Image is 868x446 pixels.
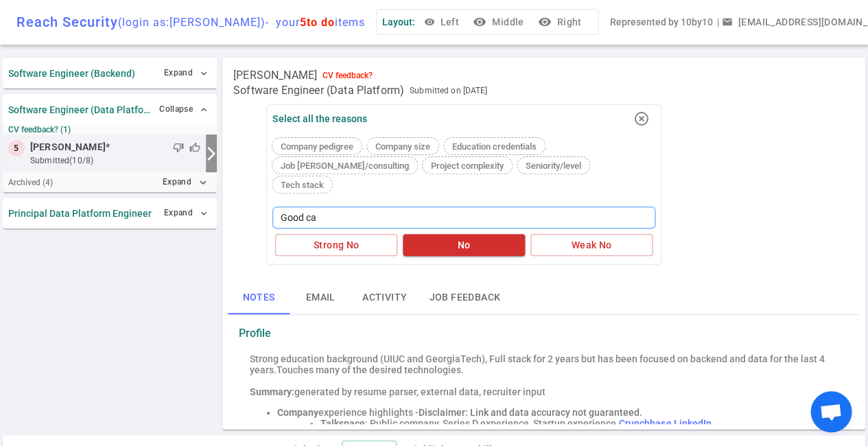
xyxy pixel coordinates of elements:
[370,141,436,152] span: Company size
[161,203,211,223] button: Expand
[447,141,542,152] span: Education credentials
[8,208,152,219] strong: Principal Data Platform Engineer
[275,180,329,190] span: Tech stack
[320,418,838,429] li: : Public company, Series D experience, Startup experience.
[473,15,486,29] i: visibility
[8,125,211,134] small: CV feedback? (1)
[250,386,294,397] strong: Summary:
[198,68,209,79] span: expand_more
[619,418,671,429] a: Crunchbase
[419,407,642,418] span: Disclaimer: Link and data accuracy not guaranteed.
[275,234,397,257] button: Strong No
[810,391,852,432] div: Open chat
[470,10,529,35] button: visibilityMiddle
[198,208,209,219] span: expand_more
[228,281,860,314] div: basic tabs example
[673,418,711,429] a: LinkedIn
[275,141,359,152] span: Company pedigree
[300,16,335,29] span: 5 to do
[8,178,53,187] small: Archived ( 4 )
[250,353,838,375] div: Strong education background (UIUC and GeorgiaTech), Full stack for 2 years but has been focused o...
[382,16,415,27] span: Layout:
[159,172,211,192] button: Expandexpand_more
[272,113,367,124] div: Select all the reasons
[423,16,434,27] span: visibility
[275,161,414,171] span: Job [PERSON_NAME]/consulting
[198,104,209,115] span: expand_less
[8,140,25,156] div: 5
[239,327,271,340] strong: Profile
[197,176,209,189] i: expand_more
[535,10,587,35] button: visibilityRight
[290,281,351,314] button: Email
[16,14,365,30] div: Reach Security
[228,281,290,314] button: Notes
[421,10,465,35] button: Left
[266,16,365,29] span: - your items
[189,142,200,153] span: thumb_up
[233,84,404,97] span: Software Engineer (Data Platform)
[203,145,220,162] i: arrow_forward_ios
[520,161,587,171] span: Seniority/level
[425,161,509,171] span: Project complexity
[118,16,266,29] span: (login as: [PERSON_NAME] )
[156,99,211,119] button: Collapse
[628,105,655,132] button: highlight_off
[633,110,650,127] i: highlight_off
[277,407,318,418] strong: Company
[403,234,525,257] button: No
[8,104,150,115] strong: Software Engineer (Data Platform)
[233,69,317,82] span: [PERSON_NAME]
[272,207,655,228] textarea: Good c
[30,140,106,154] span: [PERSON_NAME]
[30,154,200,167] small: submitted (10/8)
[250,386,838,397] div: generated by resume parser, external data, recruiter input
[8,68,135,79] strong: Software Engineer (Backend)
[410,84,487,97] span: Submitted on [DATE]
[418,281,511,314] button: Job feedback
[277,407,838,418] li: experience highlights -
[322,71,373,80] div: CV feedback?
[173,142,184,153] span: thumb_down
[721,16,732,27] span: email
[537,15,551,29] i: visibility
[320,418,365,429] strong: Talkspace
[530,234,653,257] button: Weak No
[161,63,211,83] button: Expand
[351,281,418,314] button: Activity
